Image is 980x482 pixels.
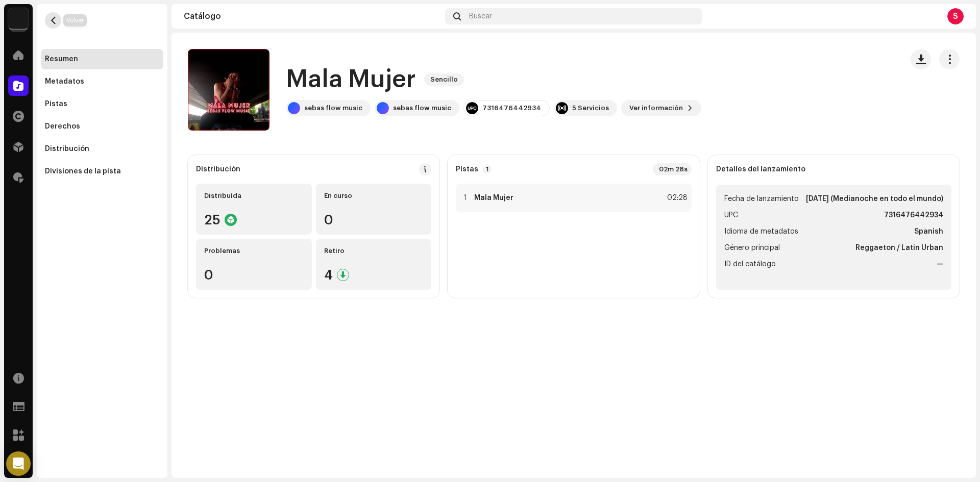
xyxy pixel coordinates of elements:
div: Catálogo [184,12,441,20]
re-m-nav-item: Divisiones de la pista [41,161,163,182]
div: sebas flow music [304,104,362,112]
span: Fecha de lanzamiento [724,193,799,205]
span: Género principal [724,242,780,254]
div: S [947,8,964,24]
re-m-nav-item: Resumen [41,49,163,69]
div: Derechos [45,122,80,131]
div: Retiro [324,247,424,255]
div: 5 Servicios [572,104,609,112]
div: 7316476442934 [482,104,541,112]
p-badge: 1 [482,165,492,174]
strong: [DATE] (Medianoche en todo el mundo) [806,193,943,205]
re-m-nav-item: Derechos [41,116,163,137]
div: Distribución [45,145,89,153]
strong: Detalles del lanzamiento [716,165,805,173]
span: Sencillo [424,73,464,86]
span: UPC [724,209,738,221]
re-m-nav-item: Distribución [41,139,163,159]
img: 48257be4-38e1-423f-bf03-81300282f8d9 [8,8,29,29]
div: 02:28 [665,192,688,204]
re-m-nav-item: Metadatos [41,71,163,92]
div: En curso [324,192,424,200]
strong: Mala Mujer [474,194,513,202]
div: Metadatos [45,78,84,86]
div: Open Intercom Messenger [6,451,31,476]
span: Ver información [629,98,683,118]
span: Buscar [469,12,492,20]
span: ID del catálogo [724,258,776,270]
strong: Pistas [456,165,478,173]
div: Divisiones de la pista [45,167,121,175]
button: Ver información [621,100,701,116]
div: Distribuída [204,192,304,200]
strong: Reggaeton / Latin Urban [855,242,943,254]
span: Idioma de metadatos [724,225,798,238]
strong: — [937,258,943,270]
div: Problemas [204,247,304,255]
strong: Spanish [914,225,943,238]
div: Pistas [45,100,67,108]
strong: 7316476442934 [884,209,943,221]
h1: Mala Mujer [286,63,416,96]
div: Resumen [45,55,78,63]
re-m-nav-item: Pistas [41,94,163,114]
div: 02m 28s [653,163,692,175]
div: Distribución [196,165,240,173]
div: sebas flow music [393,104,451,112]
